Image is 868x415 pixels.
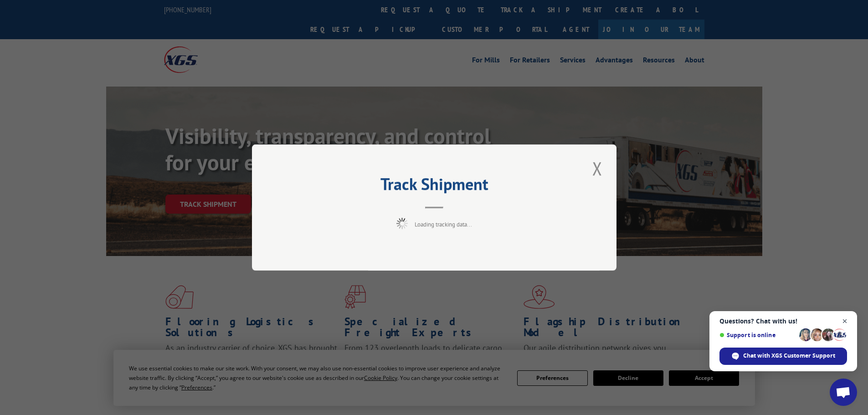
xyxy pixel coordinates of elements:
span: Questions? Chat with us! [719,318,847,325]
span: Support is online [719,332,796,338]
span: Loading tracking data... [415,220,472,228]
h2: Track Shipment [298,178,571,195]
img: xgs-loading [396,218,408,229]
span: Chat with XGS Customer Support [743,352,835,360]
button: Close modal [590,156,605,181]
span: Chat with XGS Customer Support [719,348,847,365]
a: Open chat [830,379,857,406]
